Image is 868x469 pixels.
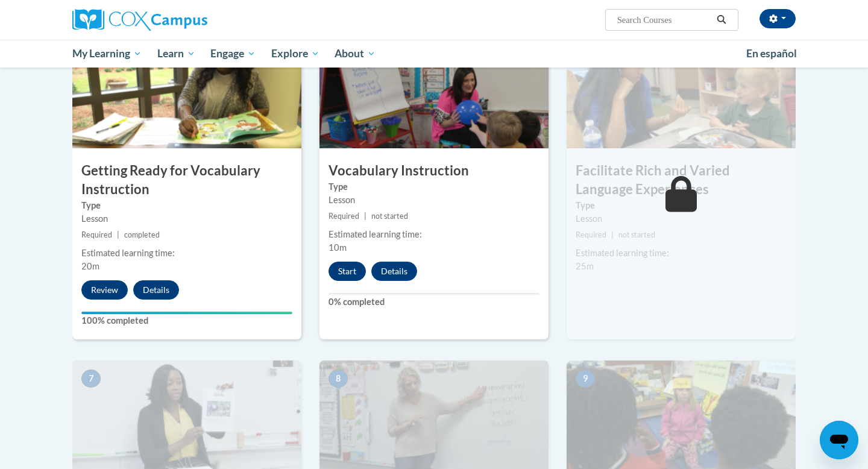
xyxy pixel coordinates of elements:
[263,40,327,68] a: Explore
[611,230,614,239] span: |
[618,230,655,239] span: not started
[210,46,256,61] span: Engage
[567,162,796,199] h3: Facilitate Rich and Varied Language Experiences
[117,230,119,239] span: |
[712,13,731,27] button: Search
[271,46,319,61] span: Explore
[81,312,292,314] div: Your progress
[327,40,384,68] a: About
[567,28,796,148] img: Course Image
[371,262,417,281] button: Details
[329,242,347,253] span: 10m
[371,212,408,221] span: not started
[81,314,292,327] label: 100% completed
[576,230,606,239] span: Required
[81,212,292,225] div: Lesson
[576,212,787,225] div: Lesson
[72,162,301,199] h3: Getting Ready for Vocabulary Instruction
[81,199,292,212] label: Type
[81,370,101,388] span: 7
[335,46,376,61] span: About
[81,230,112,239] span: Required
[72,28,301,148] img: Course Image
[133,280,179,300] button: Details
[319,162,549,180] h3: Vocabulary Instruction
[81,280,128,300] button: Review
[746,47,797,60] span: En español
[576,199,787,212] label: Type
[329,212,359,221] span: Required
[319,28,549,148] img: Course Image
[329,295,539,309] label: 0% completed
[54,40,814,68] div: Main menu
[576,370,595,388] span: 9
[64,40,149,68] a: My Learning
[81,247,292,260] div: Estimated learning time:
[576,247,787,260] div: Estimated learning time:
[124,230,160,239] span: completed
[364,212,366,221] span: |
[149,40,203,68] a: Learn
[329,180,539,194] label: Type
[616,13,712,27] input: Search Courses
[72,9,207,31] img: Cox Campus
[81,261,99,271] span: 20m
[576,261,594,271] span: 25m
[738,41,805,66] a: En español
[329,262,366,281] button: Start
[329,194,539,207] div: Lesson
[820,421,858,459] iframe: Button to launch messaging window
[759,9,796,28] button: Account Settings
[329,370,348,388] span: 8
[157,46,195,61] span: Learn
[203,40,263,68] a: Engage
[72,46,142,61] span: My Learning
[72,9,301,31] a: Cox Campus
[329,228,539,241] div: Estimated learning time:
